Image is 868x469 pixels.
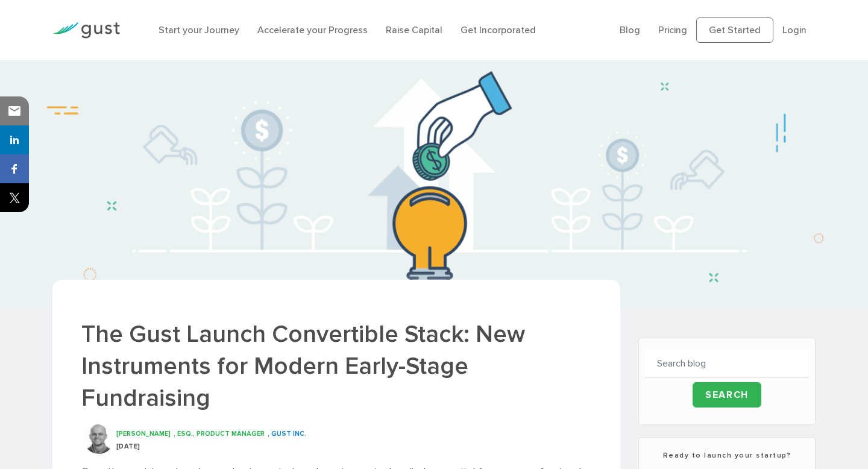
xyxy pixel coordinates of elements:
[81,318,591,415] h1: The Gust Launch Convertible Stack: New Instruments for Modern Early-Stage Fundraising
[386,24,442,36] a: Raise Capital
[174,430,265,438] span: , ESQ., PRODUCT MANAGER
[645,450,809,461] h3: Ready to launch your startup?
[257,24,368,36] a: Accelerate your Progress
[782,24,807,36] a: Login
[116,442,140,450] span: [DATE]
[461,24,536,36] a: Get Incorporated
[52,22,120,39] img: Gust Logo
[268,430,306,438] span: , GUST INC.
[693,382,761,408] input: Search
[620,24,640,36] a: Blog
[116,430,171,438] span: [PERSON_NAME]
[159,24,239,36] a: Start your Journey
[645,350,809,377] input: Search blog
[696,17,773,43] a: Get Started
[84,424,114,454] img: Ryan Kutter
[658,24,687,36] a: Pricing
